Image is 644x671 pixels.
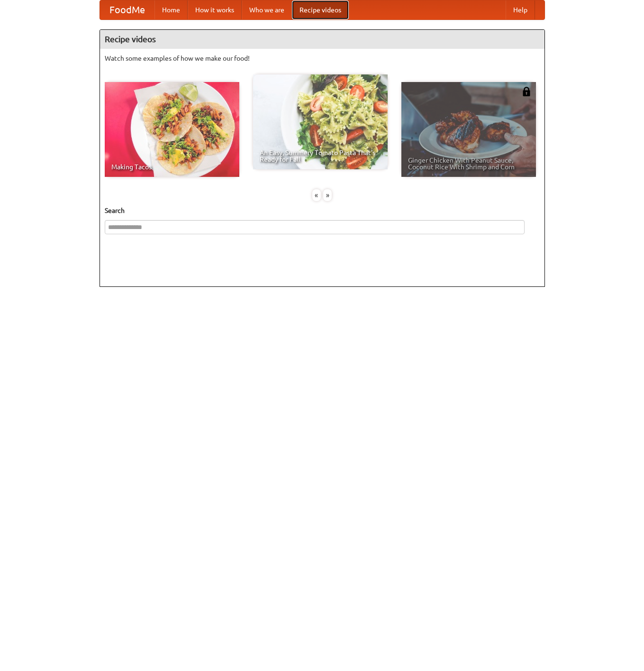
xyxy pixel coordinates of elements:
a: Recipe videos [292,0,349,19]
div: « [312,189,321,201]
a: Home [154,0,188,19]
a: Help [506,0,535,19]
a: Who we are [242,0,292,19]
span: Making Tacos [111,164,233,170]
a: An Easy, Summery Tomato Pasta That's Ready for Fall [253,74,388,169]
a: FoodMe [100,0,154,19]
p: Watch some examples of how we make our food! [105,54,540,63]
h5: Search [105,206,540,215]
a: How it works [188,0,242,19]
h4: Recipe videos [100,30,544,49]
img: 483408.png [522,87,531,96]
a: Making Tacos [105,82,239,177]
div: » [323,189,332,201]
span: An Easy, Summery Tomato Pasta That's Ready for Fall [260,149,381,163]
